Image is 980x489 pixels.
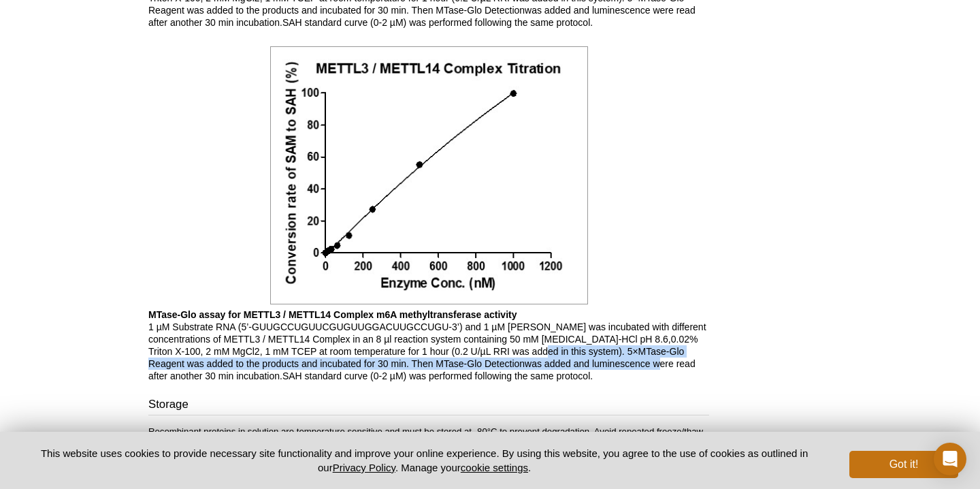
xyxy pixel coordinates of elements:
[148,426,709,450] p: Recombinant proteins in solution are temperature sensitive and must be stored at -80°C to prevent...
[270,46,588,304] img: MTase-Glo assay for METTL3 / METTL14 Complex m6A methyltransferase activity
[849,451,958,478] button: Got it!
[333,462,395,473] a: Privacy Policy
[22,446,827,475] p: This website uses cookies to provide necessary site functionality and improve your online experie...
[148,309,517,320] b: MTase-Glo assay for METTL3 / METTL14 Complex m6A methyltransferase activity
[148,396,709,415] h3: Storage
[148,309,709,382] p: 1 µM Substrate RNA (5’-GUUGCCUGUUCGUGUUGGACUUGCCUGU-3’) and 1 µM [PERSON_NAME] was incubated with...
[934,443,966,475] div: Open Intercom Messenger
[461,462,528,473] button: cookie settings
